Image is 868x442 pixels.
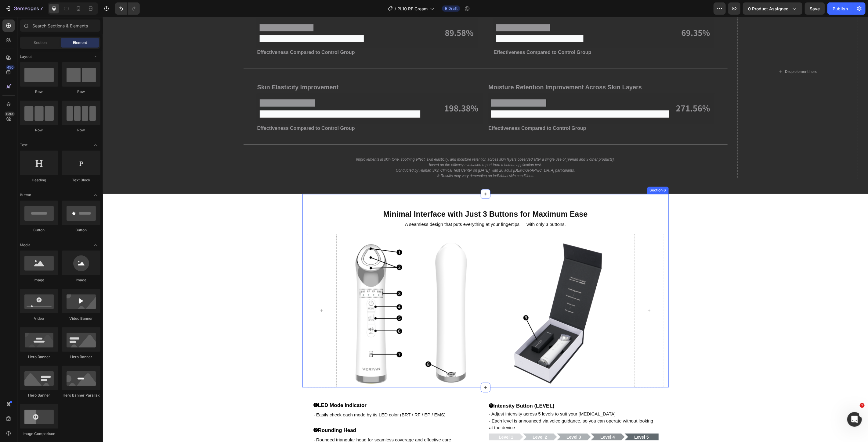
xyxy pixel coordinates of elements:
[20,316,58,321] div: Video
[860,403,865,408] span: 1
[6,65,15,70] div: 450
[62,316,100,321] div: Video Banner
[20,393,58,398] div: Hero Banner
[20,192,31,198] span: Button
[396,418,410,422] span: Level 1
[430,418,444,422] span: Level 2
[743,2,802,15] button: 0 product assigned
[62,354,100,360] div: Hero Banner
[391,31,611,40] p: Effectiveness Compared to Control Group
[211,419,379,426] p: · Rounded triangular head for seamless coverage and effective care
[810,6,820,11] span: Save
[20,20,100,32] input: Search Sections & Elements
[215,385,264,391] strong: LED Mode Indicator
[391,386,452,392] strong: Intensity Button (LEVEL)
[146,140,619,162] p: Improvements in skin tone, soothing effect, skin elasticity, and moisture retention across skin l...
[497,418,512,422] span: Level 4
[62,277,100,283] div: Image
[20,127,58,133] div: Row
[334,157,431,161] i: ※ Results may vary depending on individual skin conditions.
[20,277,58,283] div: Image
[546,170,565,176] div: Section 6
[682,52,715,57] div: Drop element here
[154,67,236,73] span: Skin Elasticity Improvement
[386,401,555,414] p: · Each level is announced via voice guidance, so you can operate without looking at the device
[91,140,100,150] span: Toggle open
[397,5,428,12] span: PL10 RF Cream
[215,203,551,211] p: A seamless design that puts everything at your fingertips — with only 3 buttons.
[386,107,611,116] p: Effectiveness Compared to Control Group
[34,40,47,45] span: Section
[154,107,380,116] p: Effectiveness Compared to Control Group
[805,2,825,15] button: Save
[395,5,396,12] span: /
[103,17,868,442] iframe: Design area
[2,2,45,15] button: 7
[115,2,140,15] div: Undo/Redo
[91,52,100,62] span: Toggle open
[62,393,100,398] div: Hero Banner Parallax
[234,222,383,370] img: gempages_574936279884498032-b7a88010-295b-4812-aa22-19252d25cb28.png
[211,385,215,391] strong: ➊
[215,410,254,416] strong: Rounding Head
[154,76,380,106] img: gempages_574936279884498032-77531dd4-2645-4660-9a88-51c35e753901.png
[20,177,58,183] div: Heading
[62,89,100,94] div: Row
[464,418,478,422] span: Level 3
[390,1,612,31] img: gempages_574936279884498032-8aae76e7-cb97-468d-80ea-11b4cb6d3c21.png
[20,227,58,233] div: Button
[748,5,789,12] span: 0 product assigned
[833,5,848,12] div: Publish
[73,40,87,45] span: Element
[5,112,15,116] div: Beta
[386,394,555,401] p: · Adjust intensity across 5 levels to suit your [MEDICAL_DATA]
[385,76,612,106] img: gempages_574936279884498032-ff9727b5-5274-44d0-8dc4-cae9478c65ba.png
[211,394,379,401] p: · Easily check each mode by its LED color (BRT / RF / EP / EMS)
[62,177,100,183] div: Text Block
[40,5,43,12] p: 7
[531,418,546,422] span: Level 5
[448,6,458,11] span: Draft
[91,190,100,200] span: Toggle open
[20,354,58,360] div: Hero Banner
[386,386,391,392] strong: ➎
[20,89,58,94] div: Row
[20,431,58,437] div: Image Comparison
[847,412,862,427] iframe: Intercom live chat
[154,31,374,40] p: Effectiveness Compared to Control Group
[20,242,31,248] span: Media
[91,240,100,250] span: Toggle open
[386,67,539,73] strong: Moisture Retention Improvement Across Skin Layers
[20,142,27,148] span: Text
[62,127,100,133] div: Row
[62,227,100,233] div: Button
[383,222,532,370] img: gempages_574936279884498032-93bd6a61-264f-4443-9455-1643410aa548.png
[827,2,853,15] button: Publish
[280,191,486,203] h2: Minimal Interface with Just 3 Buttons for Maximum Ease
[20,54,32,59] span: Layout
[211,410,215,416] strong: ➋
